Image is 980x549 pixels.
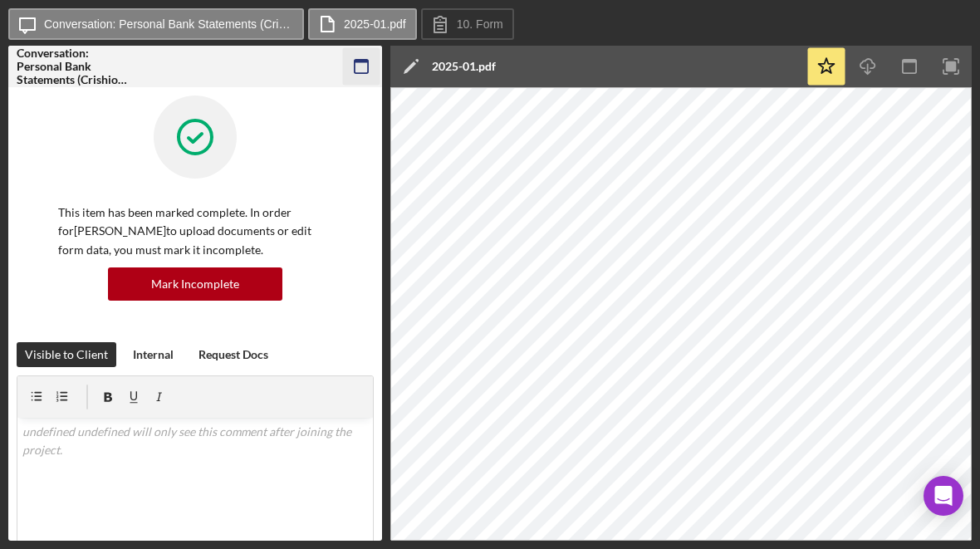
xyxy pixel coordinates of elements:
[17,342,116,367] button: Visible to Client
[133,342,174,367] div: Internal
[421,8,514,40] button: 10. Form
[108,267,282,301] button: Mark Incomplete
[58,203,332,259] p: This item has been marked complete. In order for [PERSON_NAME] to upload documents or edit form d...
[17,47,133,86] div: Conversation: Personal Bank Statements (Crishion C.)
[25,342,108,367] div: Visible to Client
[198,342,268,367] div: Request Docs
[44,17,293,31] label: Conversation: Personal Bank Statements (Crishion C.)
[924,476,963,516] div: Open Intercom Messenger
[432,60,496,73] div: 2025-01.pdf
[190,342,277,367] button: Request Docs
[308,8,417,40] button: 2025-01.pdf
[8,8,304,40] button: Conversation: Personal Bank Statements (Crishion C.)
[344,17,406,31] label: 2025-01.pdf
[457,17,503,31] label: 10. Form
[125,342,182,367] button: Internal
[151,267,239,301] div: Mark Incomplete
